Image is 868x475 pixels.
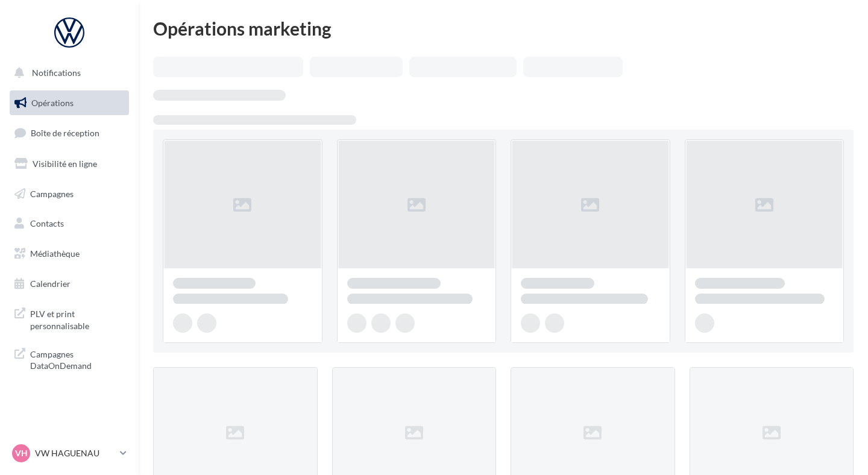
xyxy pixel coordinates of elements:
a: Opérations [7,90,131,116]
a: Contacts [7,211,131,236]
a: Calendrier [7,271,131,297]
span: VH [15,447,28,459]
span: Opérations [31,98,74,108]
a: Visibilité en ligne [7,151,131,177]
a: Boîte de réception [7,120,131,146]
a: Médiathèque [7,241,131,266]
span: Contacts [30,218,64,228]
span: Médiathèque [30,248,80,259]
p: VW HAGUENAU [35,447,115,459]
span: Notifications [32,68,81,78]
a: Campagnes DataOnDemand [7,341,131,377]
div: Opérations marketing [153,19,854,37]
span: Campagnes [30,188,74,198]
span: Calendrier [30,278,71,289]
a: Campagnes [7,181,131,207]
span: Boîte de réception [31,128,99,138]
a: PLV et print personnalisable [7,301,131,336]
span: Campagnes DataOnDemand [30,346,124,372]
span: PLV et print personnalisable [30,306,124,332]
span: Visibilité en ligne [33,159,97,169]
button: Notifications [7,60,127,86]
a: VH VW HAGUENAU [10,442,129,465]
